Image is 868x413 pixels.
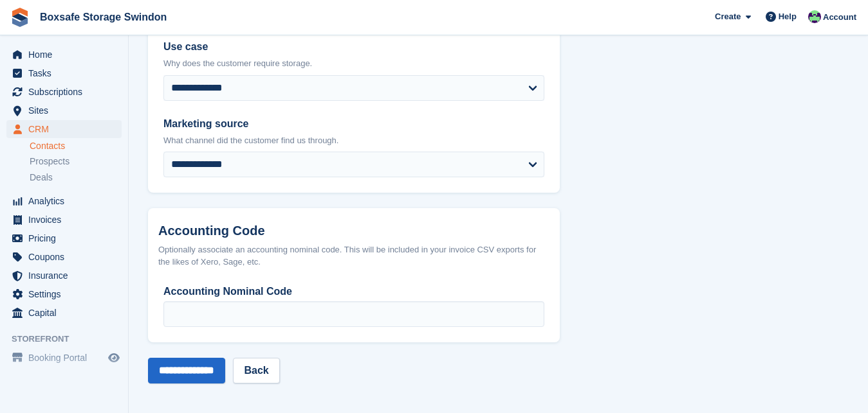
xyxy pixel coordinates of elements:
span: Subscriptions [28,83,106,101]
img: Kim Virabi [808,10,821,23]
span: Pricing [28,229,106,247]
a: Back [233,358,279,383]
span: Prospects [30,155,69,168]
a: menu [6,83,122,101]
span: Sites [28,101,106,119]
a: menu [6,120,122,138]
p: What channel did the customer find us through. [163,134,544,147]
span: Invoices [28,211,106,229]
span: Settings [28,285,106,303]
div: Optionally associate an accounting nominal code. This will be included in your invoice CSV export... [158,243,549,268]
a: menu [6,248,122,266]
label: Marketing source [163,116,544,132]
a: Deals [30,171,122,184]
a: menu [6,101,122,119]
a: menu [6,285,122,303]
a: menu [6,349,122,367]
a: menu [6,192,122,210]
span: Tasks [28,64,106,82]
label: Accounting Nominal Code [163,284,544,299]
img: stora-icon-8386f47178a22dfd0bd8f6a31ec36ba5ce8667c1dd55bd0f319d3a0aa187defe.svg [10,8,30,27]
a: menu [6,229,122,247]
a: menu [6,46,122,64]
a: Prospects [30,155,122,168]
span: Booking Portal [28,349,106,367]
a: menu [6,267,122,285]
span: Home [28,46,106,64]
a: menu [6,211,122,229]
p: Why does the customer require storage. [163,57,544,70]
span: Help [779,10,797,23]
label: Use case [163,39,544,55]
span: Storefront [12,333,128,346]
span: Capital [28,304,106,322]
a: Preview store [106,350,122,365]
span: Coupons [28,248,106,266]
span: Insurance [28,267,106,285]
a: menu [6,64,122,82]
span: Analytics [28,192,106,210]
span: Deals [30,171,53,184]
span: CRM [28,120,106,138]
a: Boxsafe Storage Swindon [35,6,172,28]
span: Account [823,11,856,24]
span: Create [715,10,741,23]
h2: Accounting Code [158,224,549,238]
a: menu [6,304,122,322]
a: Contacts [30,140,122,152]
